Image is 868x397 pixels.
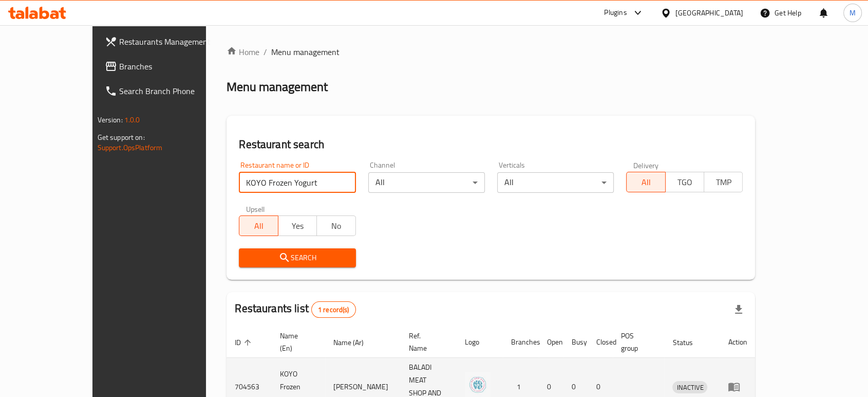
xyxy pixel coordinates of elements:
th: Open [539,327,563,358]
span: Ref. Name [409,330,444,354]
span: Branches [119,60,229,73]
span: No [321,219,351,233]
label: Delivery [633,161,659,169]
div: [GEOGRAPHIC_DATA] [675,7,743,19]
button: TMP [704,172,743,192]
a: Support.OpsPlatform [98,141,163,154]
li: / [263,46,267,58]
span: 1.0.0 [124,113,140,127]
span: Restaurants Management [119,35,229,48]
span: Search Branch Phone [119,85,229,97]
span: M [850,7,856,19]
th: Logo [457,327,503,358]
a: Restaurants Management [97,29,237,54]
th: Busy [563,327,588,358]
a: Search Branch Phone [97,79,237,103]
button: All [239,215,278,236]
nav: breadcrumb [227,46,755,58]
th: Action [720,327,755,358]
h2: Restaurant search [239,137,743,152]
a: Home [227,46,259,58]
div: All [497,172,614,193]
span: POS group [621,330,652,354]
span: Status [672,336,706,349]
button: TGO [665,172,704,192]
span: Name (En) [280,330,313,354]
span: Get support on: [98,131,145,144]
th: Branches [503,327,539,358]
div: All [368,172,485,193]
span: Search [247,251,347,264]
h2: Restaurants list [235,301,355,318]
span: Menu management [271,46,339,58]
span: TGO [670,175,700,190]
div: Plugins [604,7,627,19]
a: Branches [97,54,237,79]
button: Search [239,248,355,267]
button: No [316,215,355,236]
th: Closed [588,327,613,358]
input: Search for restaurant name or ID.. [239,172,355,193]
span: TMP [708,175,739,190]
span: All [243,219,274,233]
button: All [626,172,665,192]
div: Export file [726,297,751,322]
span: INACTIVE [672,382,707,393]
button: Yes [278,215,317,236]
span: All [631,175,661,190]
div: Total records count [311,301,356,318]
span: ID [235,336,254,349]
label: Upsell [246,205,265,212]
span: Name (Ar) [333,336,377,349]
span: Yes [282,219,313,233]
span: Version: [98,113,123,127]
span: 1 record(s) [312,305,355,315]
h2: Menu management [227,79,328,95]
